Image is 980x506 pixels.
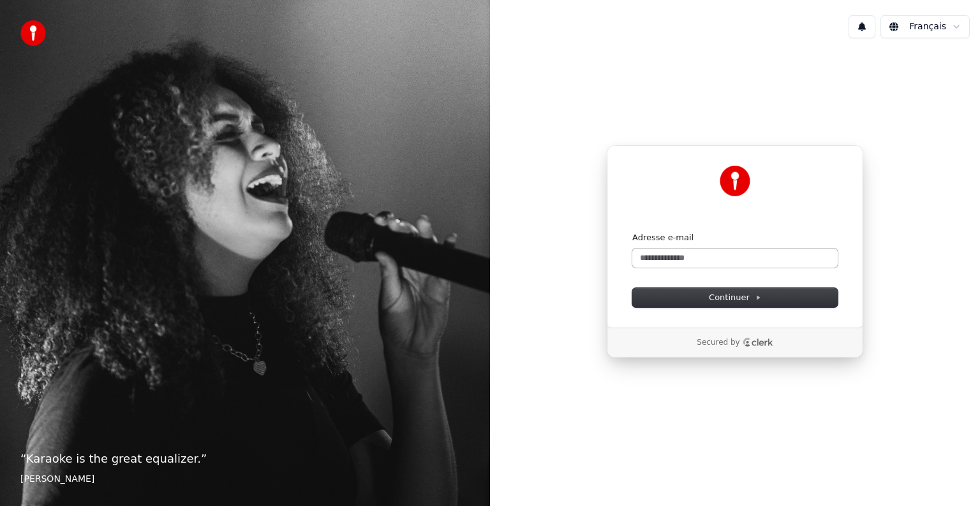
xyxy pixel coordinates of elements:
[632,288,838,307] button: Continuer
[20,20,46,46] img: youka
[20,450,470,468] p: “ Karaoke is the great equalizer. ”
[709,292,761,303] span: Continuer
[632,232,694,243] label: Adresse e-mail
[720,166,750,196] img: Youka
[743,338,773,347] a: Clerk logo
[20,473,470,486] footer: [PERSON_NAME]
[697,338,739,348] p: Secured by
